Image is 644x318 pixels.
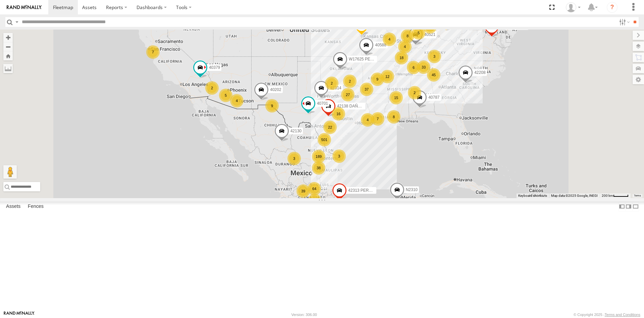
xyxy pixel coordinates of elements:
[219,89,232,102] div: 5
[3,51,13,60] button: Zoom Home
[3,165,17,179] button: Drag Pegman onto the map to open Street View
[401,29,414,43] div: 8
[318,133,331,146] div: 501
[381,70,394,83] div: 12
[332,149,346,163] div: 3
[632,201,639,211] label: Hide Summary Table
[424,32,435,37] span: 40521
[616,17,631,27] label: Search Filter Options
[406,187,418,192] span: N2310
[24,202,47,211] label: Fences
[312,161,325,175] div: 38
[383,33,396,46] div: 4
[3,64,13,73] label: Measure
[607,2,618,13] i: ?
[398,40,412,53] div: 4
[619,201,625,211] label: Dock Summary Table to the Left
[317,101,328,106] span: 40701
[474,70,485,75] span: 42208
[14,17,19,27] label: Search Query
[332,107,345,121] div: 16
[230,94,244,107] div: 4
[7,5,42,10] img: rand-logo.svg
[265,99,279,112] div: 9
[360,83,373,96] div: 37
[4,311,35,318] a: Visit our Website
[389,91,403,104] div: 15
[387,110,400,124] div: 8
[348,188,379,193] span: 42313 PERDIDO
[518,193,547,198] button: Keyboard shortcuts
[361,113,374,127] div: 4
[349,57,383,62] span: W17625 PERDIDO
[395,51,408,64] div: 18
[343,75,357,88] div: 2
[209,65,220,70] span: 40379
[633,75,644,84] label: Map Settings
[146,45,160,59] div: 7
[270,88,281,92] span: 40202
[375,43,386,48] span: 40588
[563,2,583,12] div: Juan Lopez
[323,121,337,134] div: 22
[205,81,219,95] div: 2
[371,73,384,86] div: 9
[330,86,341,91] span: 42314
[308,194,321,207] div: 137
[428,50,441,63] div: 3
[417,60,430,74] div: 33
[3,202,24,211] label: Assets
[308,182,321,195] div: 64
[602,194,613,197] span: 200 km
[290,129,302,134] span: 42130
[341,88,355,101] div: 27
[325,77,338,90] div: 2
[407,61,420,74] div: 6
[291,313,317,317] div: Version: 306.00
[428,95,439,100] span: 40787
[551,194,598,197] span: Map data ©2025 Google, INEGI
[574,313,640,317] div: © Copyright 2025 -
[297,184,310,198] div: 39
[634,194,641,197] a: Terms (opens in new tab)
[371,112,384,126] div: 7
[600,193,631,198] button: Map Scale: 200 km per 42 pixels
[605,313,640,317] a: Terms and Conditions
[312,150,325,163] div: 189
[427,68,440,82] div: 45
[412,26,425,40] div: 5
[625,201,632,211] label: Dock Summary Table to the Right
[287,152,301,165] div: 3
[408,86,421,99] div: 2
[337,104,367,109] span: 42138 DAÑADO
[3,33,13,42] button: Zoom in
[3,42,13,51] button: Zoom out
